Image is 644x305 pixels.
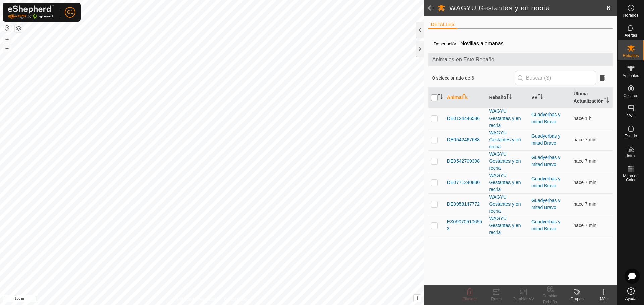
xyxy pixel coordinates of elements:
[489,194,526,215] div: WAGYU Gestantes y en recria
[489,172,526,193] div: WAGYU Gestantes y en recria
[3,44,11,52] button: –
[67,9,73,16] span: G1
[447,136,480,143] span: DE0542467688
[462,297,477,301] span: Eliminar
[447,179,480,186] span: DE0771240880
[623,13,638,17] span: Horarios
[563,296,590,302] div: Grupos
[574,158,596,164] span: 25 ago 2025, 14:28
[625,33,637,37] span: Alertas
[432,56,609,64] span: Animales en Este Rebaño
[506,95,512,100] p-sorticon: Activar para ordenar
[3,35,11,43] button: +
[463,95,468,100] p-sorticon: Activar para ordenar
[447,158,480,165] span: DE0542709398
[623,54,639,58] span: Rebaños
[590,296,617,302] div: Más
[417,295,418,301] span: i
[8,5,54,19] img: Logo Gallagher
[489,108,526,129] div: WAGYU Gestantes y en recria
[531,112,560,124] a: Guadyerbas y mitad Bravo
[515,71,596,85] input: Buscar (S)
[414,295,421,302] button: i
[531,155,560,167] a: Guadyerbas y mitad Bravo
[434,41,458,46] label: Descripción
[428,21,458,29] li: DETALLES
[623,94,638,98] span: Collares
[449,4,607,12] h2: WAGYU Gestantes y en recria
[489,215,526,236] div: WAGYU Gestantes y en recria
[531,198,560,210] a: Guadyerbas y mitad Bravo
[510,296,537,302] div: Cambiar VV
[538,95,543,100] p-sorticon: Activar para ordenar
[607,3,610,13] span: 6
[447,115,480,122] span: DE0124446586
[574,116,592,121] span: 25 ago 2025, 12:38
[627,114,634,118] span: VVs
[489,151,526,172] div: WAGYU Gestantes y en recria
[537,293,563,305] div: Cambiar Rebaño
[604,98,609,104] p-sorticon: Activar para ordenar
[447,201,480,208] span: DE0958147772
[619,174,642,182] span: Mapa de Calor
[531,133,560,146] a: Guadyerbas y mitad Bravo
[531,219,560,231] a: Guadyerbas y mitad Bravo
[438,95,443,100] p-sorticon: Activar para ordenar
[574,201,596,207] span: 25 ago 2025, 14:28
[458,38,506,49] span: Novillas alemanas
[529,88,571,108] th: VV
[531,176,560,188] a: Guadyerbas y mitad Bravo
[489,129,526,150] div: WAGYU Gestantes y en recria
[483,296,510,302] div: Rutas
[574,137,596,142] span: 25 ago 2025, 14:27
[486,88,529,108] th: Rebaño
[625,134,637,138] span: Estado
[574,180,596,185] span: 25 ago 2025, 14:28
[447,218,484,232] span: ES090705106553
[177,296,216,302] a: Política de Privacidad
[574,223,596,228] span: 25 ago 2025, 14:28
[618,285,644,303] a: Ayuda
[444,88,487,108] th: Animal
[224,296,247,302] a: Contáctenos
[623,74,639,78] span: Animales
[625,297,637,301] span: Ayuda
[432,75,515,82] span: 0 seleccionado de 6
[571,88,613,108] th: Última Actualización
[15,24,23,32] button: Capas del Mapa
[3,24,11,32] button: Restablecer Mapa
[627,154,635,158] span: Infra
